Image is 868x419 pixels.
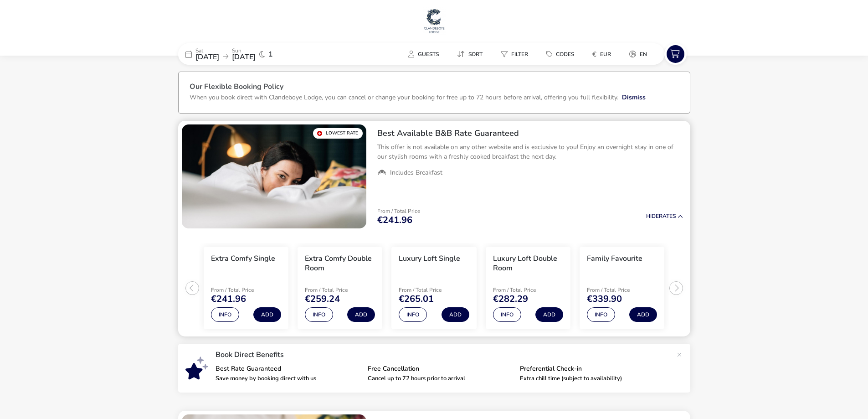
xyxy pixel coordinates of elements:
span: Filter [511,51,528,58]
span: €339.90 [587,295,622,304]
span: en [640,51,647,58]
button: Info [587,307,615,322]
div: Best Available B&B Rate GuaranteedThis offer is not available on any other website and is exclusi... [370,121,690,185]
span: [DATE] [232,52,256,62]
button: Info [399,307,427,322]
h3: Family Favourite [587,254,642,264]
p: Sun [232,48,256,53]
span: 1 [268,51,273,58]
p: Best Rate Guaranteed [216,366,360,372]
naf-pibe-menu-bar-item: en [622,47,658,61]
p: From / Total Price [493,287,563,293]
p: Extra chill time (subject to availability) [520,376,665,382]
button: Filter [493,47,535,61]
button: Info [493,307,521,322]
naf-pibe-menu-bar-item: Codes [539,47,585,61]
p: Free Cancellation [368,366,513,372]
swiper-slide: 3 / 5 [387,243,481,333]
p: When you book direct with Clandeboye Lodge, you can cancel or change your booking for free up to ... [190,93,618,102]
button: Add [253,307,281,322]
span: Codes [556,51,574,58]
span: Includes Breakfast [390,169,442,177]
button: €EUR [585,47,618,61]
h3: Luxury Loft Double Room [493,254,563,273]
button: Sort [450,47,490,61]
naf-pibe-menu-bar-item: Guests [401,47,450,61]
button: Info [305,307,333,322]
p: From / Total Price [211,287,281,293]
button: Info [211,307,239,322]
button: Add [347,307,375,322]
h3: Extra Comfy Single [211,254,275,264]
p: From / Total Price [377,208,420,214]
swiper-slide: 4 / 5 [481,243,575,333]
span: €241.96 [211,295,246,304]
div: Sat[DATE]Sun[DATE]1 [178,43,315,65]
naf-pibe-menu-bar-item: Sort [450,47,493,61]
p: From / Total Price [305,287,375,293]
h3: Luxury Loft Single [399,254,460,264]
p: Book Direct Benefits [216,351,672,358]
h3: Extra Comfy Double Room [305,254,375,273]
i: € [592,50,596,59]
span: €259.24 [305,295,340,304]
span: €241.96 [377,216,412,225]
button: Add [442,307,469,322]
span: [DATE] [195,52,219,62]
p: Cancel up to 72 hours prior to arrival [368,376,513,382]
h2: Best Available B&B Rate Guaranteed [377,128,683,139]
span: Guests [418,51,439,58]
swiper-slide: 2 / 5 [293,243,387,333]
p: From / Total Price [399,287,469,293]
h3: Our Flexible Booking Policy [190,83,679,93]
div: Lowest Rate [313,128,363,139]
swiper-slide: 5 / 5 [575,243,669,333]
button: Dismiss [622,93,646,102]
img: Main Website [423,7,446,35]
button: Add [535,307,563,322]
p: This offer is not available on any other website and is exclusive to you! Enjoy an overnight stay... [377,142,683,161]
p: From / Total Price [587,287,657,293]
p: Sat [195,48,219,53]
button: en [622,47,654,61]
span: €265.01 [399,295,434,304]
naf-pibe-menu-bar-item: Filter [493,47,539,61]
button: Codes [539,47,581,61]
p: Preferential Check-in [520,366,665,372]
button: Guests [401,47,446,61]
span: Hide [646,212,659,220]
naf-pibe-menu-bar-item: €EUR [585,47,622,61]
span: Sort [468,51,483,58]
swiper-slide: 1 / 1 [182,124,366,228]
button: Add [629,307,657,322]
swiper-slide: 1 / 5 [199,243,293,333]
button: HideRates [646,213,683,219]
p: Save money by booking direct with us [216,376,360,382]
span: €282.29 [493,295,528,304]
span: EUR [600,51,611,58]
